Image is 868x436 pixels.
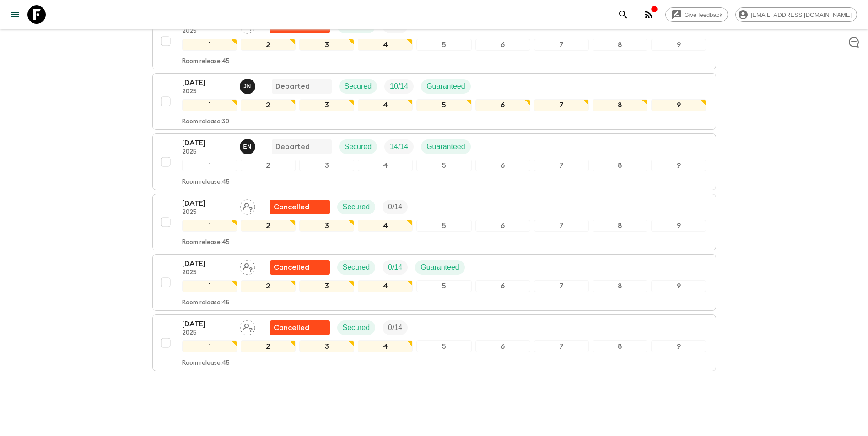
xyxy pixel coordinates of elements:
p: 0 / 14 [388,262,402,273]
div: 8 [593,340,647,352]
p: Secured [343,322,370,333]
div: 9 [651,280,706,292]
p: [DATE] [182,77,232,88]
button: [DATE]2025Assign pack leaderFlash Pack cancellationSecuredTrip Fill123456789Room release:45 [152,13,716,69]
div: 3 [299,39,354,51]
button: [DATE]2025Janita NurmiDepartedSecuredTrip FillGuaranteed123456789Room release:30 [152,73,716,130]
div: 7 [534,99,589,111]
p: 14 / 14 [390,141,408,152]
div: 5 [416,340,471,352]
div: Trip Fill [383,200,408,214]
div: 6 [475,220,530,232]
div: 2 [241,340,296,352]
p: Cancelled [274,202,309,213]
div: 5 [416,39,471,51]
div: Trip Fill [383,320,408,335]
div: 1 [182,340,237,352]
p: 2025 [182,28,232,35]
span: Janita Nurmi [240,81,257,89]
div: 1 [182,99,237,111]
div: 4 [358,340,413,352]
div: 8 [593,220,647,232]
p: Room release: 45 [182,360,230,367]
p: Secured [343,202,370,213]
p: Guaranteed [421,262,459,273]
div: 4 [358,220,413,232]
div: 7 [534,280,589,292]
div: Trip Fill [384,79,414,94]
div: 9 [651,39,706,51]
div: 6 [475,340,530,352]
p: 0 / 14 [388,202,402,213]
div: 5 [416,99,471,111]
button: [DATE]2025Assign pack leaderFlash Pack cancellationSecuredTrip Fill123456789Room release:45 [152,314,716,371]
p: Room release: 45 [182,58,230,65]
div: 8 [593,280,647,292]
div: 6 [475,280,530,292]
p: [DATE] [182,138,232,149]
div: 9 [651,99,706,111]
div: Secured [337,200,376,214]
div: 8 [593,39,647,51]
div: 1 [182,160,237,171]
div: 7 [534,160,589,171]
span: Assign pack leader [240,323,255,330]
div: 7 [534,39,589,51]
div: 4 [358,39,413,51]
p: Guaranteed [426,81,465,92]
p: Guaranteed [426,141,465,152]
div: 3 [299,340,354,352]
p: [DATE] [182,198,232,209]
p: Room release: 45 [182,299,230,307]
p: [DATE] [182,319,232,330]
div: Flash Pack cancellation [270,320,330,335]
div: 5 [416,220,471,232]
span: Give feedback [679,11,728,18]
div: Trip Fill [384,139,414,154]
div: 4 [358,160,413,171]
div: 6 [475,160,530,171]
button: [DATE]2025Assign pack leaderFlash Pack cancellationSecuredTrip Fill123456789Room release:45 [152,194,716,250]
div: 7 [534,340,589,352]
p: [DATE] [182,258,232,269]
div: 4 [358,99,413,111]
p: 2025 [182,149,232,156]
div: 4 [358,280,413,292]
p: 2025 [182,88,232,96]
div: Secured [337,260,376,275]
div: Flash Pack cancellation [270,200,330,214]
div: Secured [339,79,377,94]
div: Flash Pack cancellation [270,260,330,275]
div: 6 [475,99,530,111]
p: Cancelled [274,322,309,333]
span: Estel Nikolaidi [240,142,257,149]
span: Assign pack leader [240,262,255,270]
div: 3 [299,280,354,292]
div: 2 [241,220,296,232]
button: search adventures [614,5,632,24]
span: Assign pack leader [240,202,255,209]
div: 2 [241,39,296,51]
p: Room release: 45 [182,179,230,186]
div: 2 [241,280,296,292]
div: 7 [534,220,589,232]
p: Departed [275,141,310,152]
button: [DATE]2025Estel NikolaidiDepartedSecuredTrip FillGuaranteed123456789Room release:45 [152,133,716,190]
p: 2025 [182,269,232,276]
p: 2025 [182,330,232,337]
div: 6 [475,39,530,51]
div: Secured [339,139,377,154]
p: Secured [345,81,372,92]
p: 2025 [182,209,232,216]
div: 9 [651,340,706,352]
p: Secured [345,141,372,152]
div: 1 [182,39,237,51]
a: Give feedback [665,7,728,22]
div: Secured [337,320,376,335]
div: 3 [299,99,354,111]
div: [EMAIL_ADDRESS][DOMAIN_NAME] [735,7,857,22]
p: 0 / 14 [388,322,402,333]
div: 8 [593,99,647,111]
p: Cancelled [274,262,309,273]
span: [EMAIL_ADDRESS][DOMAIN_NAME] [746,11,857,18]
